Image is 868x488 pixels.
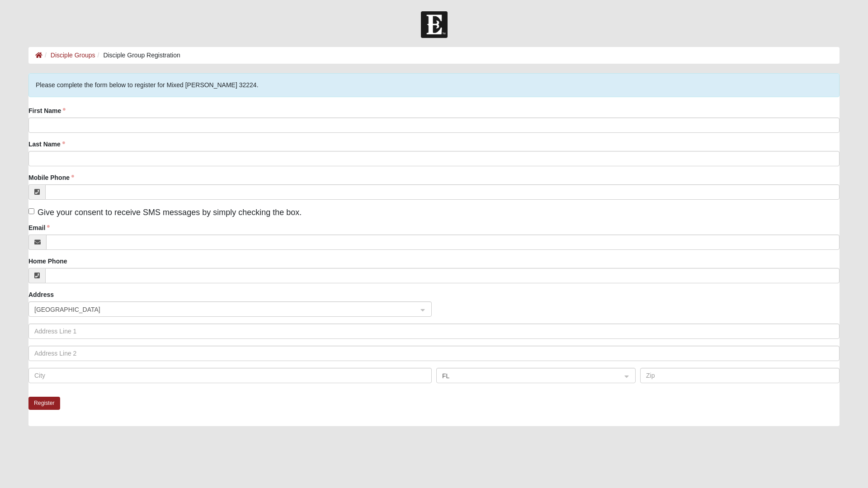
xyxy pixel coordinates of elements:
[442,371,613,381] span: FL
[28,173,74,182] label: Mobile Phone
[28,290,54,299] label: Address
[28,368,432,383] input: City
[28,140,65,149] label: Last Name
[28,324,840,339] input: Address Line 1
[28,397,60,410] button: Register
[640,368,840,383] input: Zip
[51,52,95,59] a: Disciple Groups
[28,208,34,214] input: Give your consent to receive SMS messages by simply checking the box.
[95,51,180,60] li: Disciple Group Registration
[28,73,840,97] div: Please complete the form below to register for Mixed [PERSON_NAME] 32224.
[28,106,66,115] label: First Name
[28,223,50,232] label: Email
[34,305,410,314] span: United States
[421,11,448,38] img: Church of Eleven22 Logo
[28,346,840,361] input: Address Line 2
[38,208,302,217] span: Give your consent to receive SMS messages by simply checking the box.
[28,257,67,266] label: Home Phone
